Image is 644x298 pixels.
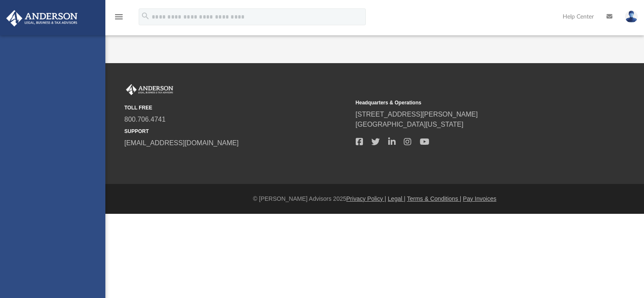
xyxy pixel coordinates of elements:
a: menu [114,16,124,22]
div: © [PERSON_NAME] Advisors 2025 [105,194,644,203]
i: menu [114,12,124,22]
img: Anderson Advisors Platinum Portal [4,10,80,27]
a: [EMAIL_ADDRESS][DOMAIN_NAME] [124,139,239,146]
a: Pay Invoices [463,195,496,202]
a: 800.706.4741 [124,116,166,123]
a: [STREET_ADDRESS][PERSON_NAME] [356,111,478,118]
img: Anderson Advisors Platinum Portal [124,84,175,95]
small: TOLL FREE [124,104,350,112]
a: Legal | [388,195,405,202]
small: SUPPORT [124,128,350,135]
a: Privacy Policy | [346,195,386,202]
small: Headquarters & Operations [356,99,581,106]
i: search [141,11,150,21]
a: [GEOGRAPHIC_DATA][US_STATE] [356,121,464,128]
img: User Pic [625,11,638,23]
a: Terms & Conditions | [407,195,462,202]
